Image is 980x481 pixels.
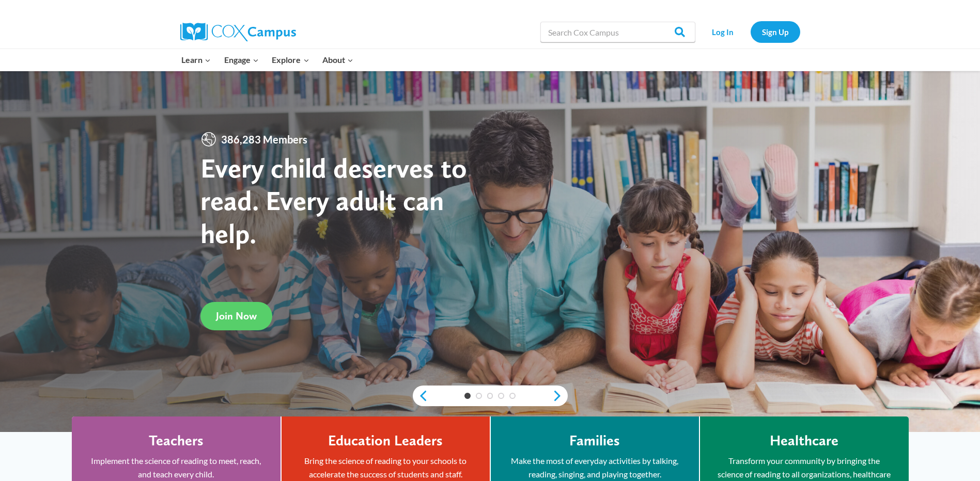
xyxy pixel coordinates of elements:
[200,151,467,250] strong: Every child deserves to read. Every adult can help.
[328,432,443,450] h4: Education Leaders
[569,432,620,450] h4: Families
[701,21,745,42] a: Log In
[217,131,312,148] span: 386,283 Members
[540,22,695,42] input: Search Cox Campus
[149,432,204,450] h4: Teachers
[175,49,360,71] nav: Primary Navigation
[224,53,259,67] span: Engage
[476,393,482,399] a: 2
[216,310,257,322] span: Join Now
[464,393,471,399] a: 1
[498,393,504,399] a: 4
[297,454,474,480] p: Bring the science of reading to your schools to accelerate the success of students and staff.
[272,53,309,67] span: Explore
[770,432,838,450] h4: Healthcare
[487,393,493,399] a: 3
[509,393,516,399] a: 5
[552,390,568,402] a: next
[701,21,800,42] nav: Secondary Navigation
[200,302,272,330] a: Join Now
[181,53,211,67] span: Learn
[87,454,265,480] p: Implement the science of reading to meet, reach, and teach every child.
[413,386,568,406] div: content slider buttons
[506,454,683,480] p: Make the most of everyday activities by talking, reading, singing, and playing together.
[413,390,428,402] a: previous
[180,23,296,41] img: Cox Campus
[751,21,800,42] a: Sign Up
[322,53,353,67] span: About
